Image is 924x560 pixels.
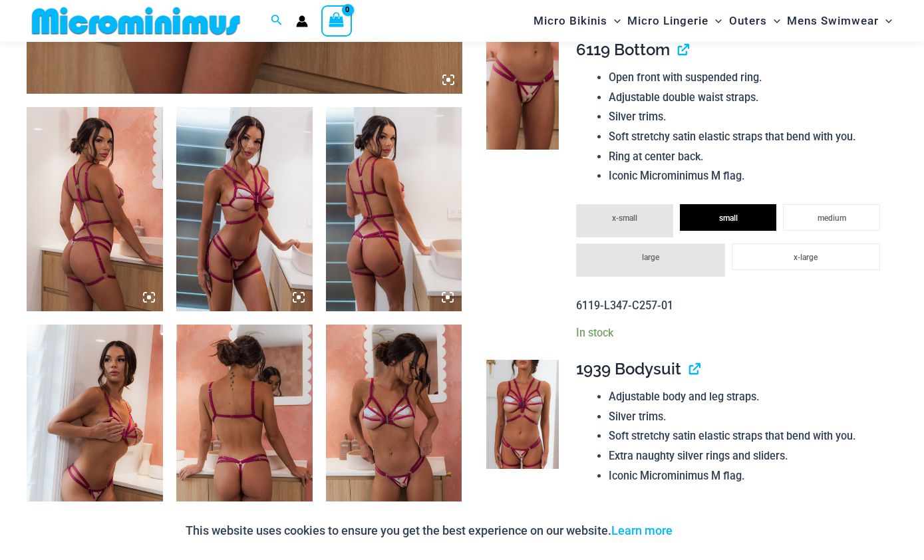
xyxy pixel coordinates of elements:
span: Micro Bikinis [534,4,607,38]
img: Sweetest Obsession Cherry 1129 Bra 6119 Bottom 1939 [27,325,163,529]
span: Outers [729,4,767,38]
img: Sweetest Obsession Cherry 1129 Bra 6119 Bottom 1939 Bodysuit [176,107,313,311]
li: Open front with suspended ring. [609,68,887,88]
span: Menu Toggle [607,4,621,38]
li: Iconic Microminimus M flag. [609,166,887,186]
li: x-small [576,204,673,237]
li: x-large [732,243,880,270]
a: Mens SwimwearMenu ToggleMenu Toggle [784,4,895,38]
a: OutersMenu ToggleMenu Toggle [726,4,784,38]
span: Mens Swimwear [787,4,879,38]
li: Iconic Microminimus M flag. [609,466,887,486]
img: Sweetest Obsession Cherry 1129 Bra 6119 Bottom 1939 Bodysuit [27,107,163,311]
button: Accept [683,515,739,547]
li: medium [783,204,879,231]
li: Adjustable body and leg straps. [609,387,887,407]
span: Menu Toggle [879,4,892,38]
a: Account icon link [296,15,308,27]
li: Adjustable double waist straps. [609,88,887,108]
a: Learn more [611,523,673,537]
a: Micro LingerieMenu ToggleMenu Toggle [624,4,725,38]
span: medium [818,213,846,223]
span: large [642,253,659,262]
p: In stock [576,326,886,340]
p: This website uses cookies to ensure you get the best experience on our website. [186,521,673,541]
a: Micro BikinisMenu ToggleMenu Toggle [530,4,624,38]
span: 1939 Bodysuit [576,359,681,378]
span: Menu Toggle [708,4,722,38]
a: View Shopping Cart, empty [321,5,352,36]
span: Micro Lingerie [627,4,708,38]
span: Menu Toggle [767,4,780,38]
li: Extra naughty silver rings and sliders. [609,446,887,466]
img: Sweetest Obsession Cherry 1129 Bra 6119 Bottom 1939 [176,325,313,529]
span: small [719,213,738,223]
span: 6119 Bottom [576,40,670,59]
p: 6119-L347-C257-01 [576,296,886,316]
li: Silver trims. [609,107,887,127]
li: large [576,243,724,277]
li: Ring at center back. [609,147,887,167]
li: Soft stretchy satin elastic straps that bend with you. [609,127,887,147]
span: x-small [612,213,637,223]
img: Sweetest Obsession Cherry 1129 Bra 6119 Bottom 1939 [326,325,462,529]
img: Sweetest Obsession Cherry 1129 Bra 6119 Bottom 1939 Bodysuit [486,360,559,469]
nav: Site Navigation [528,2,897,40]
span: x-large [794,253,818,262]
img: MM SHOP LOGO FLAT [27,6,245,36]
li: Soft stretchy satin elastic straps that bend with you. [609,426,887,446]
img: Sweetest Obsession Cherry 1129 Bra 6119 Bottom 1939 Bodysuit [326,107,462,311]
a: Search icon link [271,13,283,29]
img: Sweetest Obsession Cherry 6119 Bottom 1939 [486,41,559,150]
li: small [680,204,776,231]
li: Silver trims. [609,407,887,427]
